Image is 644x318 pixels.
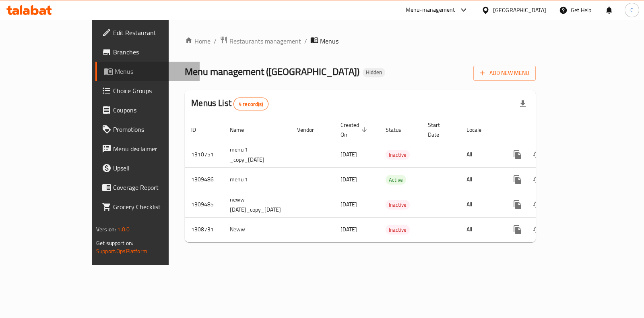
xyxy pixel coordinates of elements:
th: Actions [502,118,592,142]
td: All [460,192,502,217]
span: Grocery Checklist [113,202,193,212]
span: Name [230,125,254,135]
span: Inactive [386,225,410,235]
span: Menu disclaimer [113,144,193,154]
h2: Menus List [191,97,268,110]
span: Status [386,125,412,135]
a: Choice Groups [95,81,200,100]
a: Branches [95,42,200,62]
nav: breadcrumb [185,36,536,46]
span: Branches [113,47,193,57]
a: Menus [95,62,200,81]
span: Promotions [113,125,193,134]
span: Coverage Report [113,183,193,192]
button: more [508,170,527,189]
span: Get support on: [96,238,133,248]
div: Export file [513,94,533,114]
td: - [421,142,460,167]
a: Coverage Report [95,178,200,197]
span: ID [191,125,206,135]
span: Locale [466,125,492,135]
a: Grocery Checklist [95,197,200,216]
span: Version: [96,224,116,235]
div: Inactive [386,200,410,210]
li: / [304,36,307,46]
button: more [508,220,527,239]
span: Restaurants management [229,36,301,46]
table: enhanced table [185,118,592,242]
button: more [508,195,527,214]
span: Active [386,175,406,185]
a: Promotions [95,120,200,139]
span: [DATE] [341,199,357,210]
td: menu 1 _copy_[DATE] [223,142,291,167]
span: Inactive [386,200,410,210]
span: Menus [115,67,193,76]
li: / [214,36,217,46]
td: - [421,217,460,242]
span: Menus [320,36,339,46]
td: 1310751 [185,142,223,167]
td: 1309486 [185,167,223,192]
td: All [460,142,502,167]
a: Support.OpsPlatform [96,246,147,256]
a: Restaurants management [220,36,301,46]
a: Coupons [95,100,200,120]
div: [GEOGRAPHIC_DATA] [493,6,546,15]
span: Coupons [113,105,193,115]
a: Upsell [95,158,200,178]
span: 4 record(s) [234,100,268,108]
button: Change Status [527,145,547,164]
td: - [421,167,460,192]
td: All [460,217,502,242]
span: Hidden [363,69,385,76]
span: [DATE] [341,174,357,185]
span: [DATE] [341,224,357,235]
span: Edit Restaurant [113,28,193,37]
span: Start Date [428,120,450,139]
button: Change Status [527,195,547,214]
span: Vendor [297,125,324,135]
td: - [421,192,460,217]
span: 1.0.0 [117,224,130,235]
button: Add New Menu [473,66,536,81]
td: neww [DATE]_copy_[DATE] [223,192,291,217]
td: Neww [223,217,291,242]
td: menu 1 [223,167,291,192]
td: 1309485 [185,192,223,217]
span: Created On [341,120,369,139]
span: Upsell [113,163,193,173]
a: Menu disclaimer [95,139,200,158]
td: 1308731 [185,217,223,242]
button: more [508,145,527,164]
span: Menu management ( [GEOGRAPHIC_DATA] ) [185,62,359,81]
span: Add New Menu [480,68,529,78]
div: Hidden [363,68,385,77]
td: All [460,167,502,192]
span: [DATE] [341,149,357,160]
div: Total records count [233,98,268,110]
span: Inactive [386,150,410,160]
button: Change Status [527,220,547,239]
div: Inactive [386,225,410,235]
span: C [630,6,634,15]
span: Choice Groups [113,86,193,96]
a: Edit Restaurant [95,23,200,42]
div: Menu-management [406,5,455,15]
